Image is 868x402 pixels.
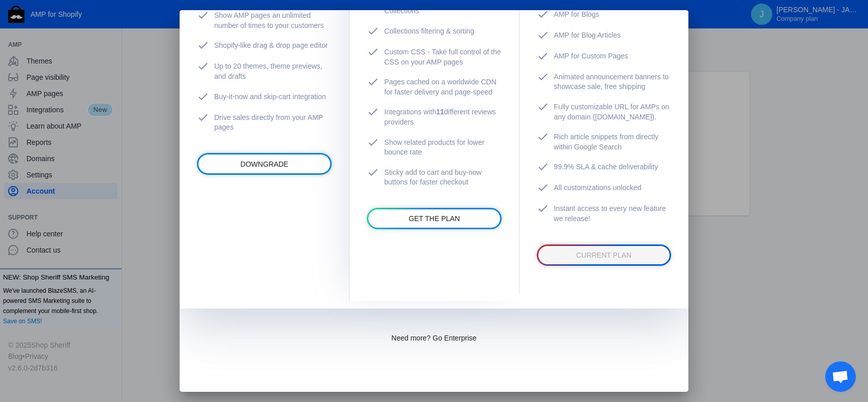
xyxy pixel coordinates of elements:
[537,161,554,173] mat-icon: check
[197,90,214,103] mat-icon: check
[576,251,631,259] span: CURRENT PLAN
[537,67,671,97] li: Animated announcement banners to showcase sale, free shipping
[537,181,554,194] mat-icon: check
[554,30,621,41] span: AMP for Blog Articles
[367,42,501,72] li: Custom CSS - Take full control of the CSS on your AMP pages
[554,10,599,20] span: AMP for Blogs
[367,72,501,102] li: Pages cached on a worldwide CDN for faster delivery and page-speed
[537,8,554,20] mat-icon: check
[537,202,554,214] mat-icon: check
[367,21,501,42] li: Collections filtering & sorting
[197,56,332,86] li: Up to 20 themes, theme previews, and drafts
[383,329,484,347] button: Need more? Go Enterprise
[198,154,330,173] a: DOWNGRADE
[537,131,554,143] mat-icon: check
[367,76,384,88] mat-icon: check
[367,136,384,148] mat-icon: check
[554,51,628,61] span: AMP for Custom Pages
[197,108,332,138] li: Drive sales directly from your AMP pages
[197,6,332,36] li: Show AMP pages an unlimited number of times to your customers
[537,199,671,229] li: Instant access to every new feature we release!
[537,50,554,62] mat-icon: check
[241,160,288,168] span: DOWNGRADE
[537,101,554,113] mat-icon: check
[367,166,384,178] mat-icon: check
[537,127,671,157] li: Rich article snippets from directly within Google Search
[367,25,384,37] mat-icon: check
[368,209,500,228] a: GET THE PLAN
[384,107,501,127] span: Integrations with different reviews providers
[409,214,460,223] span: GET THE PLAN
[367,106,384,118] mat-icon: check
[197,111,214,123] mat-icon: check
[197,60,214,72] mat-icon: check
[537,71,554,83] mat-icon: check
[367,163,501,193] li: Sticky add to cart and buy-now buttons for faster checkout
[537,178,671,199] li: All customizations unlocked
[825,361,856,392] div: Open chat
[537,157,671,178] li: 99.9% SLA & cache deliverability
[367,46,384,58] mat-icon: check
[197,87,332,108] li: Buy-it-now and skip-cart integration
[197,36,332,56] li: Shopify-like drag & drop page editor
[537,97,671,127] li: Fully customizable URL for AMPs on any domain ([DOMAIN_NAME]).
[367,133,501,163] li: Show related products for lower bounce rate
[436,108,444,116] b: 11
[537,29,554,41] mat-icon: check
[538,246,670,264] a: CURRENT PLAN
[197,9,214,21] mat-icon: check
[197,39,214,51] mat-icon: check
[391,334,476,342] span: Need more? Go Enterprise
